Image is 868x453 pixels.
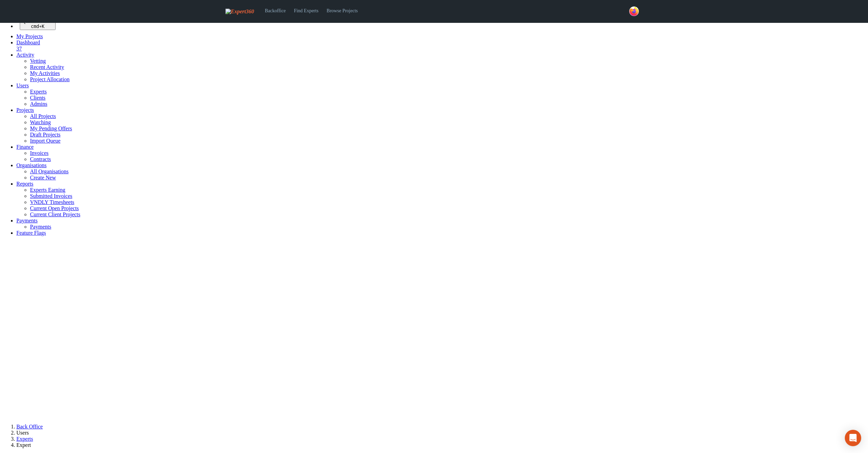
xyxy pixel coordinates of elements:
a: Invoices [30,150,48,156]
a: Payments [30,224,51,230]
span: Dashboard [16,40,40,45]
li: Expert [16,442,865,448]
a: Payments [16,218,38,223]
a: Watching [30,119,51,125]
a: Draft Projects [30,132,60,137]
a: My Pending Offers [30,126,72,131]
a: Clients [30,95,45,101]
a: Feature Flags [16,230,46,236]
a: My Projects [16,33,43,39]
a: Project Allocation [30,76,70,82]
a: Organisations [16,162,47,168]
a: Finance [16,144,34,150]
a: All Organisations [30,169,69,174]
a: Back Office [16,424,43,429]
a: Reports [16,181,33,187]
a: VNDLY Timesheets [30,199,74,205]
a: Contracts [30,156,51,162]
span: 37 [16,46,22,52]
a: Experts Earning [30,187,65,193]
a: Current Client Projects [30,211,80,217]
a: Create New [30,175,56,180]
a: Projects [16,107,34,113]
a: Current Open Projects [30,205,79,211]
kbd: cmd [31,24,39,29]
img: Expert360 [225,9,254,15]
a: Submitted Invoices [30,193,72,199]
a: My Activities [30,70,60,76]
div: Open Intercom Messenger [845,430,861,446]
kbd: K [42,24,44,29]
a: Admins [30,101,47,107]
div: + [23,24,53,29]
img: 43c7540e-2bad-45db-b78b-6a21b27032e5-normal.png [629,6,639,16]
a: Import Queue [30,138,60,144]
a: Recent Activity [30,64,64,70]
a: All Projects [30,113,56,119]
a: Experts [16,436,33,442]
a: Activity [16,52,34,58]
a: Users [16,83,29,88]
a: Dashboard 37 [16,40,865,52]
a: Experts [30,89,47,94]
button: Quick search... cmd+K [20,18,56,30]
li: Users [16,430,865,436]
a: Vetting [30,58,46,64]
